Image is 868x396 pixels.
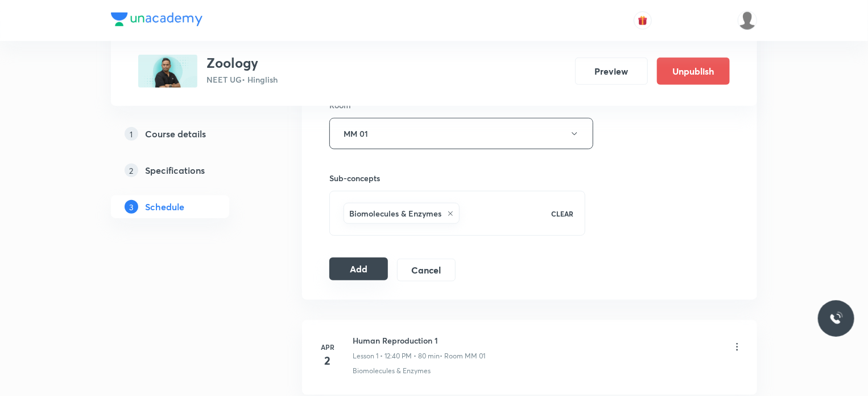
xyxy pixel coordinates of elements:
button: Preview [575,58,648,85]
h6: Sub-concepts [329,172,585,184]
h5: Schedule [145,200,184,214]
h6: Human Reproduction 1 [353,334,485,346]
img: Dhirendra singh [738,11,757,30]
p: 3 [125,200,138,214]
button: MM 01 [329,118,593,149]
h4: 2 [316,352,339,369]
a: Company Logo [111,13,202,29]
h5: Course details [145,127,206,141]
button: Cancel [397,259,456,281]
h3: Zoology [206,55,278,71]
h6: Apr [316,342,339,352]
p: • Room MM 01 [440,351,485,361]
img: ttu [829,312,843,325]
h6: Biomolecules & Enzymes [349,207,441,219]
img: 6D96D86B-64BF-460A-8BD0-B219327B8AD2_plus.png [138,55,197,88]
a: 1Course details [111,123,266,145]
p: CLEAR [551,209,573,219]
p: Lesson 1 • 12:40 PM • 80 min [353,351,440,361]
img: Company Logo [111,13,202,26]
p: 1 [125,127,138,141]
button: Add [329,258,388,280]
p: NEET UG • Hinglish [206,74,278,85]
img: avatar [638,15,648,26]
p: Biomolecules & Enzymes [353,366,431,376]
a: 2Specifications [111,159,266,182]
h5: Specifications [145,164,205,177]
button: avatar [634,11,652,30]
p: 2 [125,164,138,177]
button: Unpublish [657,58,730,85]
